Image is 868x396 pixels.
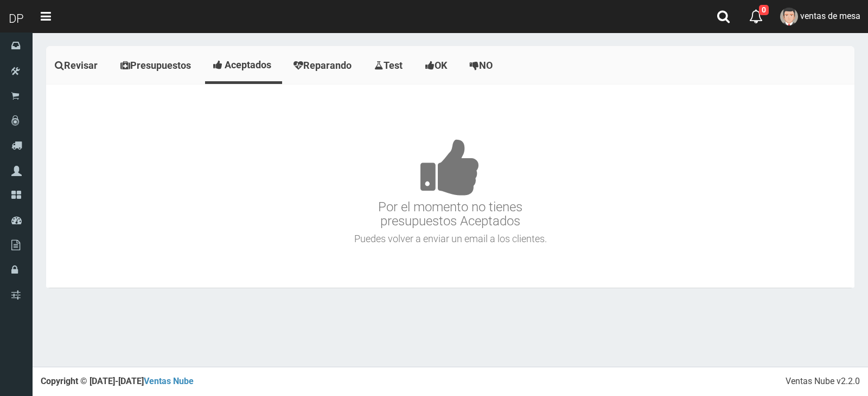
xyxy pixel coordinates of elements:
span: OK [435,60,447,71]
a: Ventas Nube [144,376,194,386]
span: Reparando [303,60,352,71]
a: Presupuestos [112,49,202,82]
span: Presupuestos [130,60,191,71]
h3: Por el momento no tienes presupuestos Aceptados [49,106,852,229]
span: Aceptados [225,59,271,70]
a: OK [417,49,458,82]
a: Aceptados [205,49,282,81]
span: Revisar [64,60,98,71]
a: Reparando [285,49,363,82]
span: Test [384,60,403,71]
span: ventas de mesa [800,11,860,21]
span: 0 [759,5,769,15]
h4: Puedes volver a enviar un email a los clientes. [49,233,852,244]
span: NO [479,60,493,71]
strong: Copyright © [DATE]-[DATE] [41,376,194,386]
a: NO [461,49,504,82]
a: Test [366,49,414,82]
img: User Image [780,8,798,25]
a: Revisar [46,49,109,82]
div: Ventas Nube v2.2.0 [786,375,860,388]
